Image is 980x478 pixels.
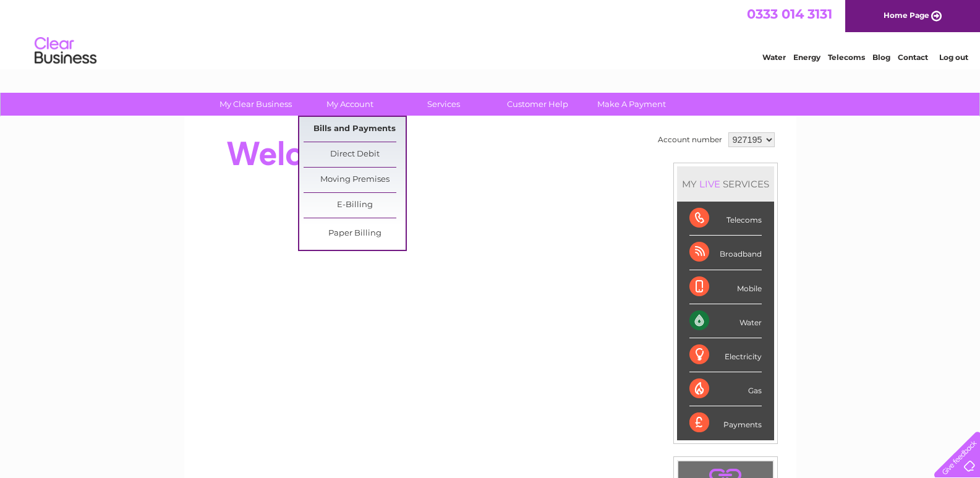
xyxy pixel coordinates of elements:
[697,178,723,190] div: LIVE
[655,129,725,150] td: Account number
[872,53,890,62] a: Blog
[689,202,762,236] div: Telecoms
[762,53,786,62] a: Water
[898,53,928,62] a: Contact
[689,270,762,304] div: Mobile
[304,142,406,167] a: Direct Debit
[689,338,762,372] div: Electricity
[304,168,406,192] a: Moving Premises
[793,53,820,62] a: Energy
[304,221,406,246] a: Paper Billing
[34,32,97,70] img: logo.png
[304,193,406,218] a: E-Billing
[304,117,406,142] a: Bills and Payments
[487,93,589,116] a: Customer Help
[689,372,762,406] div: Gas
[581,93,683,116] a: Make A Payment
[393,93,495,116] a: Services
[939,53,968,62] a: Log out
[689,236,762,270] div: Broadband
[747,6,832,22] a: 0333 014 3131
[198,7,783,60] div: Clear Business is a trading name of Verastar Limited (registered in [GEOGRAPHIC_DATA] No. 3667643...
[689,406,762,440] div: Payments
[677,166,774,202] div: MY SERVICES
[205,93,307,116] a: My Clear Business
[828,53,865,62] a: Telecoms
[299,93,401,116] a: My Account
[689,304,762,338] div: Water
